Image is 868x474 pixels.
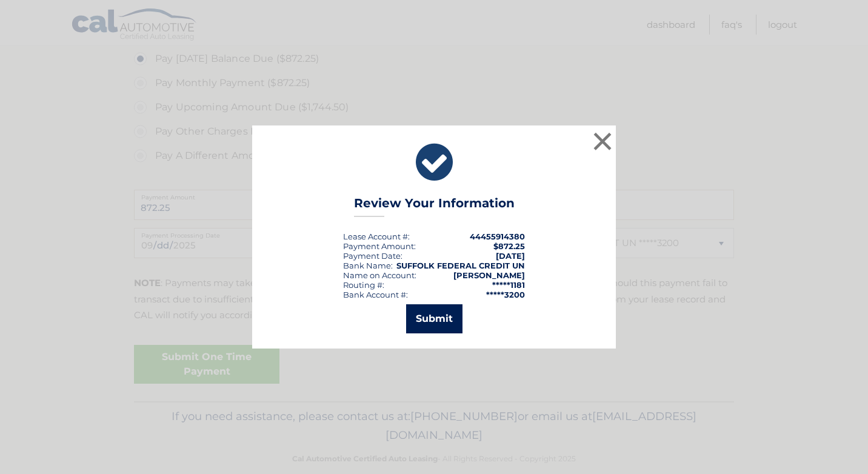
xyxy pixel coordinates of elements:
[470,232,525,241] strong: 44455914380
[590,129,615,153] button: ×
[343,261,393,270] div: Bank Name:
[396,261,525,270] strong: SUFFOLK FEDERAL CREDIT UN
[496,251,525,261] span: [DATE]
[493,241,525,251] span: $872.25
[354,196,515,217] h3: Review Your Information
[343,290,408,299] div: Bank Account #:
[453,270,525,280] strong: [PERSON_NAME]
[343,270,416,280] div: Name on Account:
[343,241,416,251] div: Payment Amount:
[343,251,401,261] span: Payment Date
[343,251,402,261] div: :
[343,232,410,241] div: Lease Account #:
[406,304,462,333] button: Submit
[343,280,384,290] div: Routing #:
